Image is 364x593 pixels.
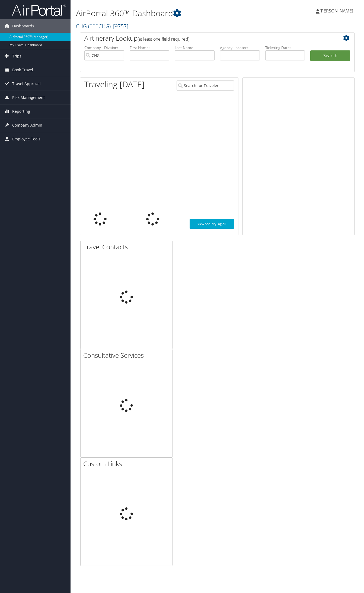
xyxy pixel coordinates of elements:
[76,22,128,30] a: CHG
[177,80,234,91] input: Search for Traveler
[12,105,30,118] span: Reporting
[84,45,124,50] label: Company - Division:
[12,132,40,146] span: Employee Tools
[12,49,21,63] span: Trips
[83,242,172,252] h2: Travel Contacts
[111,22,128,30] span: , [ 9757 ]
[320,8,353,14] span: [PERSON_NAME]
[88,22,111,30] span: ( 000CHG )
[310,50,350,61] button: Search
[175,45,215,50] label: Last Name:
[12,19,34,33] span: Dashboards
[190,219,234,229] a: View SecurityLogic®
[76,8,264,19] h1: AirPortal 360™ Dashboard
[12,63,33,77] span: Book Travel
[12,118,42,132] span: Company Admin
[130,45,170,50] label: First Name:
[138,36,189,42] span: (at least one field required)
[84,79,145,90] h1: Traveling [DATE]
[84,34,327,43] h2: Airtinerary Lookup
[220,45,260,50] label: Agency Locator:
[316,3,359,19] a: [PERSON_NAME]
[12,91,45,104] span: Risk Management
[265,45,305,50] label: Ticketing Date:
[12,77,41,91] span: Travel Approval
[12,4,66,16] img: airportal-logo.png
